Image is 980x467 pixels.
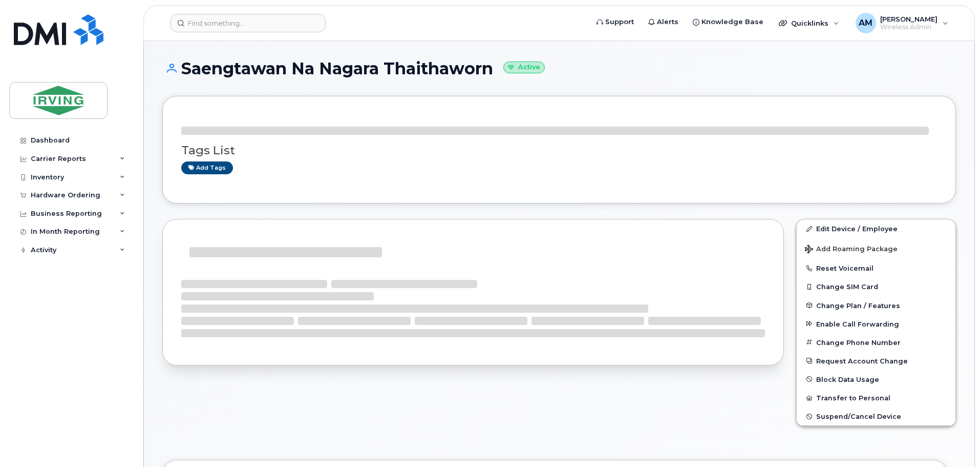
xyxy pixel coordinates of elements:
button: Add Roaming Package [797,238,955,259]
button: Change Plan / Features [797,296,955,315]
button: Reset Voicemail [797,259,955,277]
button: Transfer to Personal [797,389,955,407]
button: Change SIM Card [797,277,955,296]
span: Change Plan / Features [816,301,900,309]
h1: Saengtawan Na Nagara Thaithaworn [162,59,956,77]
button: Block Data Usage [797,370,955,389]
span: Add Roaming Package [805,245,898,255]
button: Enable Call Forwarding [797,315,955,333]
span: Suspend/Cancel Device [816,413,901,420]
a: Add tags [181,161,233,174]
small: Active [503,62,545,73]
h3: Tags List [181,144,937,157]
button: Change Phone Number [797,333,955,352]
button: Request Account Change [797,352,955,370]
a: Edit Device / Employee [797,219,955,238]
span: Enable Call Forwarding [816,320,899,328]
button: Suspend/Cancel Device [797,407,955,425]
